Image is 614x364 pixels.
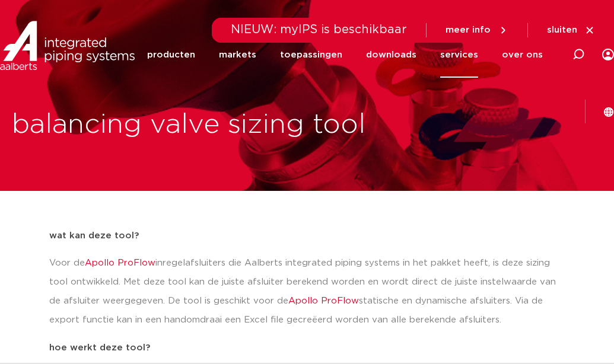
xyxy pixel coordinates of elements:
div: my IPS [602,41,614,68]
a: Apollo ProFlow [85,258,155,267]
a: meer info [446,25,508,36]
strong: hoe werkt deze tool? [49,343,150,352]
p: Voor de inregelafsluiters die Aalberts integrated piping systems in het pakket heeft, is deze siz... [49,254,565,330]
nav: Menu [147,32,543,78]
h1: balancing valve sizing tool [12,106,602,144]
strong: wat kan deze tool? [49,231,139,240]
a: Apollo ProFlow [288,296,359,305]
span: NIEUW: myIPS is beschikbaar [231,24,407,36]
a: sluiten [547,25,595,36]
a: producten [147,32,195,78]
span: sluiten [547,25,577,34]
a: markets [219,32,256,78]
a: downloads [366,32,416,78]
a: toepassingen [280,32,342,78]
span: meer info [446,25,491,34]
a: over ons [502,32,543,78]
a: services [440,32,478,78]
